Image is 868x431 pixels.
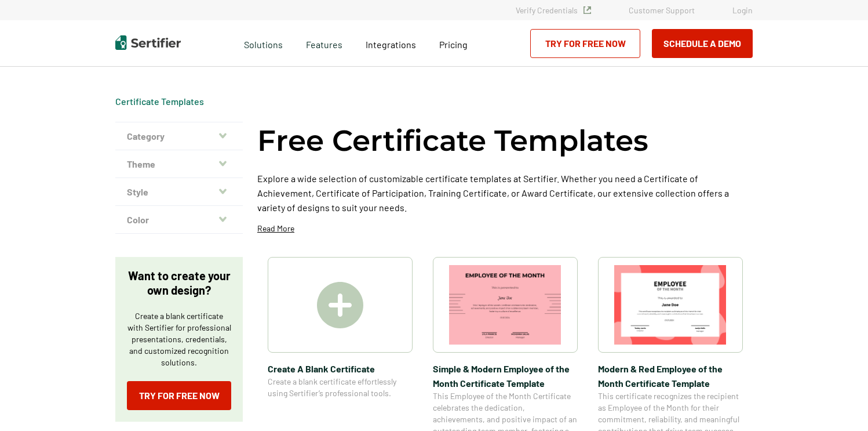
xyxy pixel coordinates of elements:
button: Color [115,206,243,234]
img: Modern & Red Employee of the Month Certificate Template [614,265,727,345]
img: Verified [583,6,591,14]
p: Want to create your own design? [127,269,231,298]
div: Breadcrumb [115,96,204,107]
img: Sertifier | Digital Credentialing Platform [115,35,181,50]
span: Features [306,36,342,50]
button: Theme [115,150,243,178]
span: Create a blank certificate effortlessly using Sertifier’s professional tools. [268,376,413,399]
span: Create A Blank Certificate [268,361,413,376]
span: Pricing [439,39,468,50]
button: Style [115,178,243,206]
span: Integrations [366,39,416,50]
img: Simple & Modern Employee of the Month Certificate Template [449,265,561,345]
a: Verify Credentials [516,5,591,15]
span: Certificate Templates [115,96,204,107]
img: Create A Blank Certificate [317,282,363,328]
a: Try for Free Now [530,29,640,58]
p: Create a blank certificate with Sertifier for professional presentations, credentials, and custom... [127,310,231,368]
h1: Free Certificate Templates [257,122,648,160]
span: Modern & Red Employee of the Month Certificate Template [598,361,743,390]
span: Solutions [244,36,283,50]
span: Simple & Modern Employee of the Month Certificate Template [433,361,578,390]
a: Login [732,5,753,15]
a: Try for Free Now [127,381,231,410]
a: Pricing [439,36,468,50]
p: Read More [257,223,294,234]
p: Explore a wide selection of customizable certificate templates at Sertifier. Whether you need a C... [257,171,753,215]
a: Integrations [366,36,416,50]
button: Category [115,122,243,150]
a: Certificate Templates [115,96,204,107]
a: Customer Support [629,5,695,15]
